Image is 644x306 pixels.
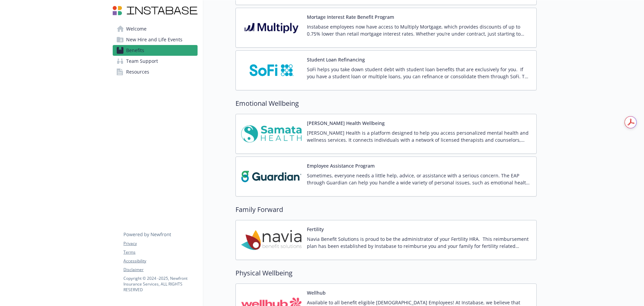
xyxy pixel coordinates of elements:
span: Benefits [126,45,144,56]
span: Welcome [126,24,147,34]
p: [PERSON_NAME] Health is a platform designed to help you access personalized mental health and wel... [307,129,531,143]
button: Employee Assistance Program [307,162,375,169]
p: Copyright © 2024 - 2025 , Newfront Insurance Services, ALL RIGHTS RESERVED [123,275,197,293]
button: Wellhub [307,289,326,296]
a: Terms [123,249,197,255]
a: Disclaimer [123,267,197,273]
p: Navia Benefit Solutions is proud to be the administrator of your Fertility HRA. This reimbursemen... [307,235,531,250]
img: Guardian carrier logo [241,162,302,191]
button: Student Loan Refinancing [307,56,365,63]
button: Mortage Interest Rate Benefit Program [307,13,394,20]
a: Team Support [113,56,198,67]
p: Sometimes, everyone needs a little help, advice, or assistance with a serious concern. The EAP th... [307,172,531,186]
h2: Family Forward [235,205,537,215]
button: [PERSON_NAME] Health Wellbeing [307,120,385,127]
span: New Hire and Life Events [126,34,182,45]
button: Fertility [307,226,324,233]
img: Multiply Mortgage carrier logo [241,13,302,42]
p: Instabase employees now have access to Multiply Mortgage, which provides discounts of up to 0.75%... [307,23,531,37]
h2: Physical Wellbeing [235,268,537,278]
span: Resources [126,67,149,77]
a: Resources [113,67,198,77]
img: Samata Health carrier logo [241,120,302,148]
img: Navia Benefit Solutions carrier logo [241,226,302,254]
p: SoFi helps you take down student debt with student loan benefits that are exclusively for you. If... [307,66,531,80]
a: New Hire and Life Events [113,34,198,45]
a: Welcome [113,24,198,34]
a: Privacy [123,241,197,247]
a: Accessibility [123,258,197,264]
a: Benefits [113,45,198,56]
img: SoFi carrier logo [241,56,302,85]
span: Team Support [126,56,158,67]
h2: Emotional Wellbeing [235,98,537,108]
